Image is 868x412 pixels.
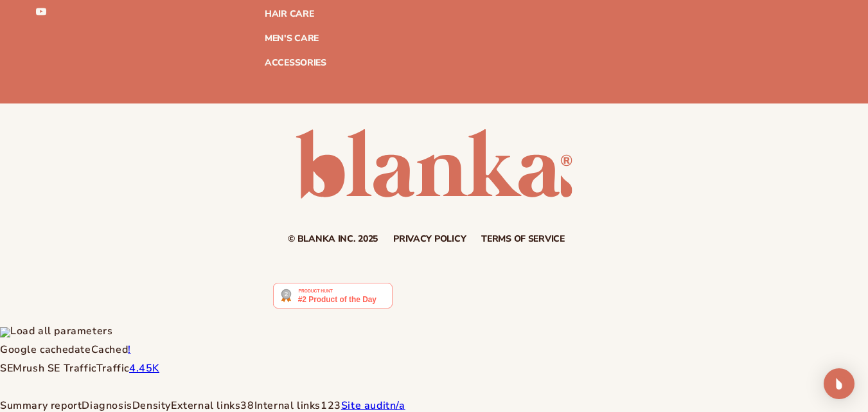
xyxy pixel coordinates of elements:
span: Load all parameters [10,324,112,338]
a: ! [128,343,131,357]
a: Terms of service [481,235,565,244]
iframe: Customer reviews powered by Trustpilot [402,282,595,316]
a: 4.45K [129,361,159,375]
a: Privacy policy [393,235,466,244]
img: Blanka - Start a beauty or cosmetic line in under 5 minutes | Product Hunt [273,283,392,309]
small: © Blanka Inc. 2025 [288,233,378,245]
span: Traffic [96,361,129,375]
div: Open Intercom Messenger [824,368,855,399]
a: Accessories [265,58,326,67]
a: Men's Care [265,34,319,43]
span: Cached [91,343,128,357]
a: Hair Care [265,10,314,19]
